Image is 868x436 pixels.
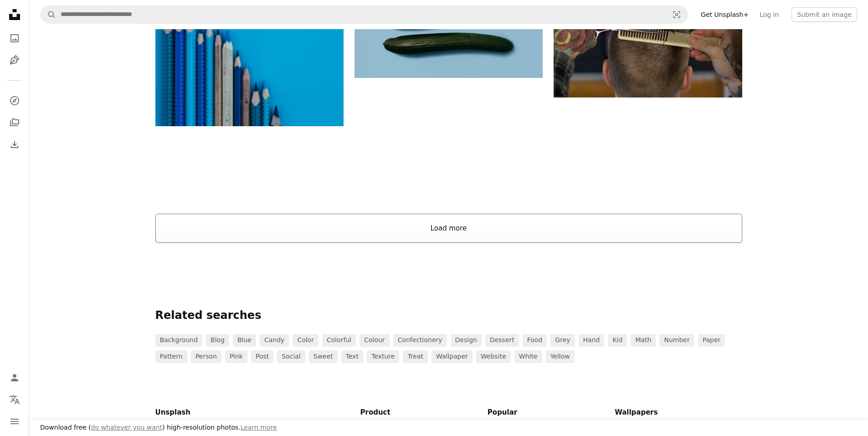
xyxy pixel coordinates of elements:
[488,407,615,418] h6: Popular
[5,5,24,26] a: Home — Unsplash
[277,350,305,363] a: social
[155,59,344,67] a: blue and brown wooden pencil
[393,334,447,347] a: confectionery
[579,334,605,347] a: hand
[631,334,656,347] a: math
[754,7,784,22] a: Log in
[155,308,742,323] p: Related searches
[5,29,24,47] a: Photos
[91,424,163,431] a: do whatever you want
[485,334,519,347] a: dessert
[309,350,338,363] a: sweet
[5,135,24,154] a: Download History
[360,407,488,418] h6: Product
[451,334,482,347] a: design
[5,369,24,387] a: Log in / Sign up
[155,214,742,243] button: Load more
[241,424,277,431] a: Learn more
[5,113,24,132] a: Collections
[41,6,56,23] button: Search Unsplash
[476,350,511,363] a: website
[608,334,627,347] a: kid
[546,350,575,363] a: yellow
[514,350,542,363] a: white
[251,350,273,363] a: post
[5,412,24,431] button: Menu
[550,334,575,347] a: grey
[155,334,203,347] a: background
[554,30,742,38] a: person holding white and gold hair comb
[659,334,694,347] a: number
[615,407,742,418] h6: Wallpapers
[293,334,318,347] a: color
[155,407,326,418] h6: Unsplash
[666,6,688,23] button: Visual search
[233,334,256,347] a: blue
[360,334,389,347] a: colour
[791,7,857,22] button: Submit an image
[523,334,547,347] a: food
[155,350,187,363] a: pattern
[206,334,229,347] a: blog
[40,423,277,432] h3: Download free ( ) high-resolution photos.
[341,350,363,363] a: text
[367,350,399,363] a: texture
[698,334,725,347] a: paper
[260,334,289,347] a: candy
[155,1,344,126] img: blue and brown wooden pencil
[191,350,221,363] a: person
[5,51,24,69] a: Illustrations
[695,7,754,22] a: Get Unsplash+
[225,350,247,363] a: pink
[5,92,24,110] a: Explore
[322,334,356,347] a: colorful
[403,350,428,363] a: treat
[5,390,24,409] button: Language
[40,5,688,24] form: Find visuals sitewide
[431,350,473,363] a: wallpaper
